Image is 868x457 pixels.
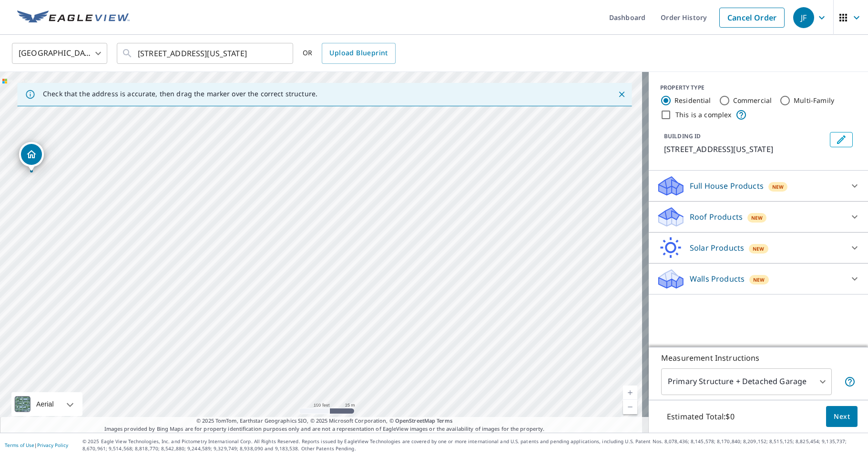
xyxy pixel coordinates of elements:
p: Roof Products [690,211,743,223]
input: Search by address or latitude-longitude [138,40,274,67]
p: Walls Products [690,273,745,284]
a: Privacy Policy [37,442,68,448]
span: Your report will include the primary structure and a detached garage if one exists. [844,376,856,387]
a: Current Level 18, Zoom In [623,386,637,400]
span: New [753,276,765,284]
button: Next [826,406,858,427]
div: Solar ProductsNew [656,236,860,259]
a: Upload Blueprint [322,43,395,64]
p: Estimated Total: $0 [659,406,742,427]
p: Measurement Instructions [661,352,856,364]
label: Residential [674,96,711,105]
p: © 2025 Eagle View Technologies, Inc. and Pictometry International Corp. All Rights Reserved. Repo... [82,438,863,452]
p: [STREET_ADDRESS][US_STATE] [664,143,826,155]
div: Roof ProductsNew [656,205,860,228]
div: Walls ProductsNew [656,267,860,290]
label: Multi-Family [794,96,834,105]
div: Aerial [33,392,57,416]
p: Solar Products [690,242,744,254]
a: OpenStreetMap [395,417,435,424]
label: This is a complex [675,110,732,120]
p: BUILDING ID [664,132,701,140]
span: © 2025 TomTom, Earthstar Geographics SIO, © 2025 Microsoft Corporation, © [196,417,452,425]
a: Terms of Use [5,442,34,448]
span: New [751,214,763,222]
div: PROPERTY TYPE [660,83,857,92]
img: EV Logo [17,10,130,25]
span: Upload Blueprint [329,47,388,59]
label: Commercial [733,96,772,105]
a: Terms [437,417,452,424]
div: [GEOGRAPHIC_DATA] [12,40,107,67]
a: Cancel Order [719,8,785,28]
button: Close [615,88,628,101]
span: New [753,245,764,253]
div: OR [303,43,396,64]
span: Next [834,411,850,423]
div: JF [793,7,814,28]
a: Current Level 18, Zoom Out [623,400,637,414]
div: Full House ProductsNew [656,174,860,197]
p: Full House Products [690,180,764,192]
div: Primary Structure + Detached Garage [661,368,832,395]
div: Dropped pin, building 1, Residential property, 5117 NW 20th St Oklahoma City, OK 73127 [19,142,44,172]
p: | [5,442,68,448]
span: New [772,183,784,191]
div: Aerial [11,392,82,416]
button: Edit building 1 [830,132,853,147]
p: Check that the address is accurate, then drag the marker over the correct structure. [43,90,317,98]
